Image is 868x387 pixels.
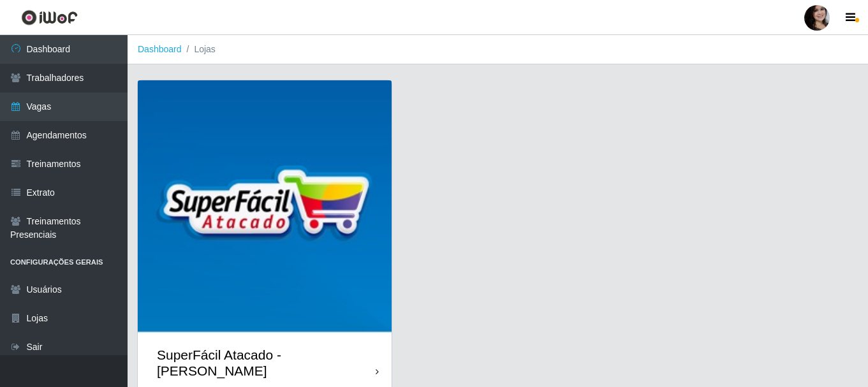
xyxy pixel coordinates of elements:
[157,347,376,379] div: SuperFácil Atacado - [PERSON_NAME]
[138,80,392,334] img: cardImg
[138,44,182,54] a: Dashboard
[128,35,868,64] nav: breadcrumb
[21,10,78,26] img: CoreUI Logo
[182,43,216,56] li: Lojas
